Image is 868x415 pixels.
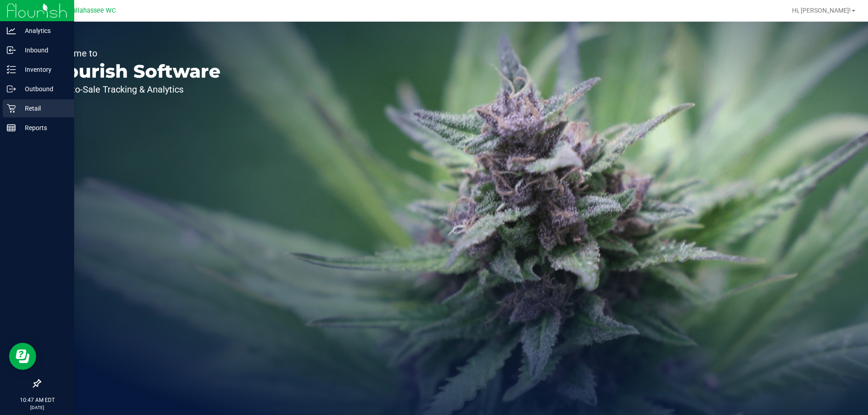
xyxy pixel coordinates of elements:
[16,84,70,94] p: Outbound
[16,45,70,56] p: Inbound
[69,7,116,14] span: Tallahassee WC
[7,84,16,93] inline-svg: Outbound
[16,25,70,36] p: Analytics
[49,62,221,80] p: Flourish Software
[49,49,221,58] p: Welcome to
[7,104,16,113] inline-svg: Retail
[16,122,70,133] p: Reports
[16,103,70,114] p: Retail
[9,343,36,370] iframe: Resource center
[7,65,16,74] inline-svg: Inventory
[4,404,70,411] p: [DATE]
[4,396,70,404] p: 10:47 AM EDT
[7,123,16,132] inline-svg: Reports
[7,46,16,55] inline-svg: Inbound
[16,64,70,75] p: Inventory
[7,26,16,35] inline-svg: Analytics
[49,85,221,94] p: Seed-to-Sale Tracking & Analytics
[792,7,851,14] span: Hi, [PERSON_NAME]!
